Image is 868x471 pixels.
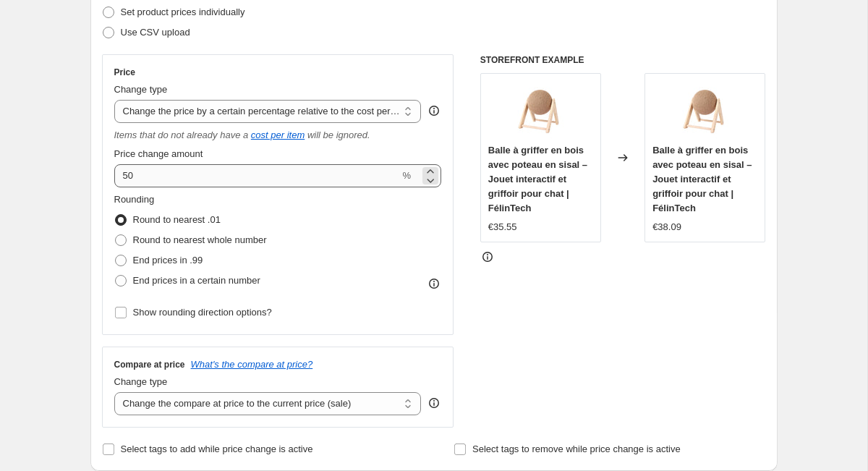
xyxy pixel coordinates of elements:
[427,396,441,410] div: help
[402,170,411,181] span: %
[114,164,400,187] input: 50
[114,194,155,205] span: Rounding
[307,130,370,140] i: will be ignored.
[114,148,203,159] span: Price change amount
[652,220,681,234] div: €38.09
[472,444,681,454] span: Select tags to remove while price change is active
[121,7,245,17] span: Set product prices individually
[133,255,203,266] span: End prices in .99
[114,376,168,387] span: Change type
[251,130,305,140] a: cost per item
[191,359,313,370] button: What's the compare at price?
[133,275,260,286] span: End prices in a certain number
[480,54,766,66] h6: STOREFRONT EXAMPLE
[114,130,249,140] i: Items that do not already have a
[114,84,168,95] span: Change type
[133,307,272,318] span: Show rounding direction options?
[676,81,734,139] img: 2023062310391_80x.webp
[121,27,190,38] span: Use CSV upload
[652,145,752,213] span: Balle à griffer en bois avec poteau en sisal – Jouet interactif et griffoir pour chat | FélinTech
[488,220,517,234] div: €35.55
[121,444,313,454] span: Select tags to add while price change is active
[133,234,267,245] span: Round to nearest whole number
[427,103,441,118] div: help
[114,67,135,78] h3: Price
[488,145,587,213] span: Balle à griffer en bois avec poteau en sisal – Jouet interactif et griffoir pour chat | FélinTech
[511,81,569,139] img: 2023062310391_80x.webp
[133,214,221,225] span: Round to nearest .01
[114,359,185,370] h3: Compare at price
